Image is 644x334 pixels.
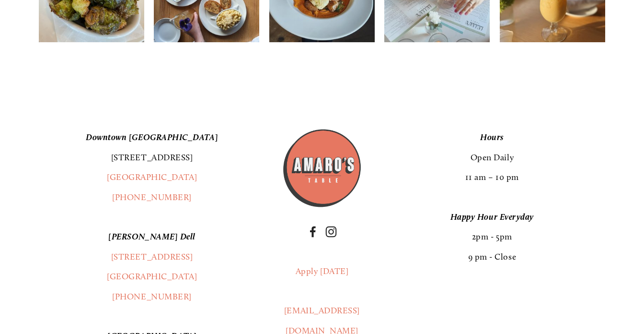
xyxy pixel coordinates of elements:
[86,132,218,143] em: Downtown [GEOGRAPHIC_DATA]
[111,251,193,262] a: [STREET_ADDRESS]
[450,212,534,222] em: Happy Hour Everyday
[282,128,363,209] img: Amaros_Logo.png
[296,266,348,276] a: Apply [DATE]
[112,192,192,203] a: [PHONE_NUMBER]
[325,226,337,238] a: Instagram
[112,291,192,302] a: [PHONE_NUMBER]
[111,152,193,163] a: [STREET_ADDRESS]
[480,132,504,143] em: Hours
[307,226,319,238] a: Facebook
[108,231,195,242] em: [PERSON_NAME] Dell
[107,172,197,182] a: [GEOGRAPHIC_DATA]
[107,271,197,282] a: [GEOGRAPHIC_DATA]
[379,128,605,187] p: Open Daily 11 am – 10 pm
[379,207,605,267] p: 2pm - 5pm 9 pm - Close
